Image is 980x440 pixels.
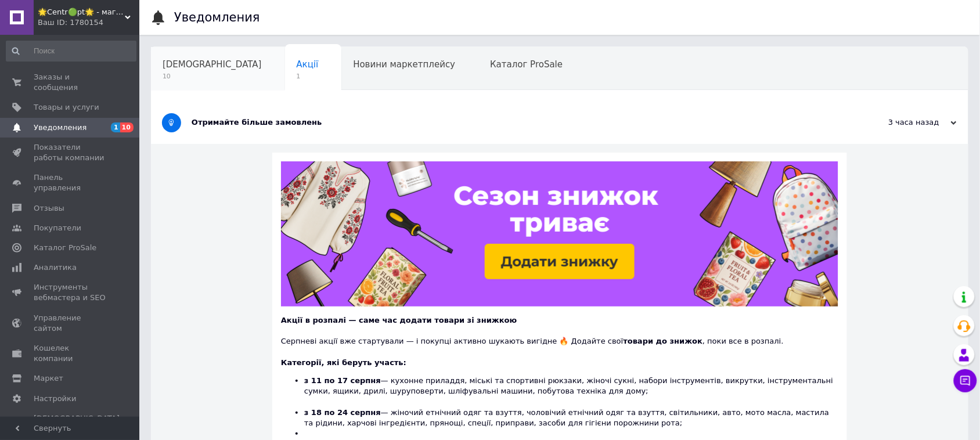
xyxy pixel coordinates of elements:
[6,41,136,62] input: Поиск
[34,102,99,113] span: Товары и услуги
[38,7,125,17] span: 🌟Centr🟢pt🌟 - магазин оптовых цен! Насосы и насосное оборудование
[954,369,977,392] button: Чат с покупателем
[163,59,262,70] span: [DEMOGRAPHIC_DATA]
[163,72,262,81] span: 10
[304,407,838,428] li: — жіночий етнічний одяг та взуття, чоловічий етнічний одяг та взуття, світильники, авто, мото мас...
[120,122,134,132] span: 10
[281,316,517,324] b: Акції в розпалі — саме час додати товари зі знижкою
[281,326,838,347] div: Серпневі акції вже стартували — і покупці активно шукають вигідне 🔥 Додайте свої , поки все в роз...
[38,17,139,28] div: Ваш ID: 1780154
[34,282,107,303] span: Инструменты вебмастера и SEO
[34,223,81,233] span: Покупатели
[34,343,107,364] span: Кошелек компании
[304,376,381,385] b: з 11 по 17 серпня
[34,142,107,163] span: Показатели работы компании
[34,243,96,253] span: Каталог ProSale
[841,117,957,128] div: 3 часа назад
[353,59,455,70] span: Новини маркетплейсу
[34,172,107,193] span: Панель управления
[111,122,120,132] span: 1
[297,72,319,81] span: 1
[34,394,76,404] span: Настройки
[304,408,381,417] b: з 18 по 24 серпня
[34,203,64,214] span: Отзывы
[304,376,838,407] li: — кухонне приладдя, міські та спортивні рюкзаки, жіночі сукні, набори інструментів, викрутки, інс...
[174,10,260,24] h1: Уведомления
[34,72,107,93] span: Заказы и сообщения
[624,337,703,345] b: товари до знижок
[281,358,406,367] b: Категорії, які беруть участь:
[192,117,841,128] div: Отримайте більше замовлень
[490,59,563,70] span: Каталог ProSale
[34,122,87,133] span: Уведомления
[297,59,319,70] span: Акції
[34,313,107,334] span: Управление сайтом
[34,262,77,273] span: Аналитика
[34,373,63,384] span: Маркет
